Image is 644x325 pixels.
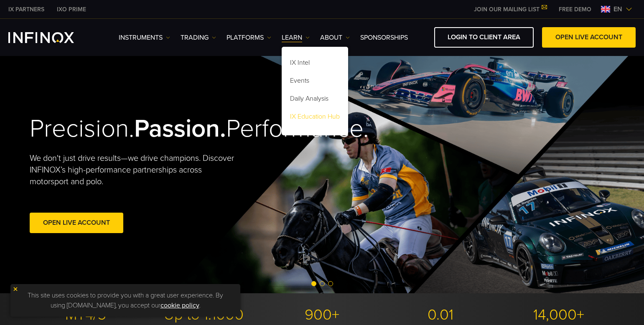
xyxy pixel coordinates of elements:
[282,55,348,73] a: IX Intel
[2,5,51,14] a: INFINOX
[30,114,293,144] h2: Precision. Performance.
[468,6,552,13] a: JOIN OUR MAILING LIST
[542,27,636,48] a: OPEN LIVE ACCOUNT
[13,286,18,292] img: yellow close icon
[384,306,496,324] p: 0.01
[15,288,236,312] p: This site uses cookies to provide you with a great user experience. By using [DOMAIN_NAME], you a...
[282,33,310,43] a: Learn
[8,32,94,43] a: INFINOX Logo
[320,33,350,43] a: ABOUT
[282,109,348,127] a: IX Education Hub
[160,301,199,310] a: cookie policy
[227,33,271,43] a: PLATFORMS
[503,306,615,324] p: 14,000+
[311,281,316,286] span: Go to slide 1
[282,91,348,109] a: Daily Analysis
[51,5,92,14] a: INFINOX
[30,213,123,233] a: Open Live Account
[119,33,170,43] a: Instruments
[434,27,534,48] a: LOGIN TO CLIENT AREA
[360,33,408,43] a: SPONSORSHIPS
[266,306,378,324] p: 900+
[552,5,598,14] a: INFINOX MENU
[610,4,626,14] span: en
[320,281,325,286] span: Go to slide 2
[181,33,216,43] a: TRADING
[282,73,348,91] a: Events
[134,114,226,144] strong: Passion.
[30,152,240,188] p: We don't just drive results—we drive champions. Discover INFINOX’s high-performance partnerships ...
[328,281,333,286] span: Go to slide 3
